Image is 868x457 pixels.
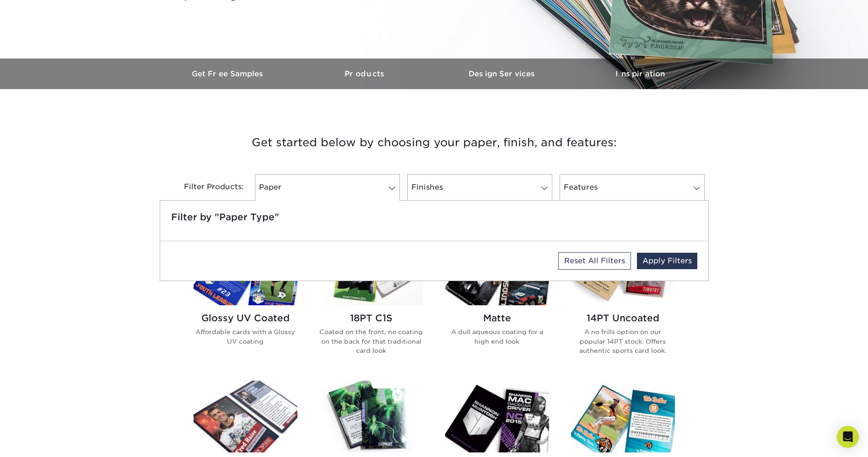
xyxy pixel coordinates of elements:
[2,429,78,454] iframe: Google Customer Reviews
[445,327,549,346] p: A dull aqueous coating for a high end look
[160,174,251,201] div: Filter Products:
[194,313,297,324] h2: Glossy UV Coated
[297,69,434,78] h3: Products
[637,253,697,269] a: Apply Filters
[445,234,549,370] a: Matte Trading Cards Matte A dull aqueous coating for a high end look
[160,69,297,78] h3: Get Free Samples
[171,212,697,223] h5: Filter by "Paper Type"
[445,313,549,324] h2: Matte
[319,381,423,452] img: Glossy UV Coated w/ Inline Foil Trading Cards
[407,174,552,201] a: Finishes
[194,327,297,346] p: Affordable cards with a Glossy UV coating
[297,58,434,89] a: Products
[558,252,631,270] a: Reset All Filters
[571,58,709,89] a: Inspiration
[160,58,297,89] a: Get Free Samples
[319,313,423,324] h2: 18PT C1S
[319,327,423,355] p: Coated on the front, no coating on the back for that traditional card look
[319,234,423,370] a: 18PT C1S Trading Cards 18PT C1S Coated on the front, no coating on the back for that traditional ...
[571,327,675,355] p: A no frills option on our popular 14PT stock. Offers authentic sports card look.
[255,174,400,201] a: Paper
[167,122,702,163] h3: Get started below by choosing your paper, finish, and features:
[445,381,549,452] img: Inline Foil Trading Cards
[194,234,297,370] a: Glossy UV Coated Trading Cards Glossy UV Coated Affordable cards with a Glossy UV coating
[194,381,297,452] img: Silk Laminated Trading Cards
[571,69,709,78] h3: Inspiration
[560,174,705,201] a: Features
[571,313,675,324] h2: 14PT Uncoated
[434,58,571,89] a: Design Services
[434,69,571,78] h3: Design Services
[571,234,675,370] a: 14PT Uncoated Trading Cards 14PT Uncoated A no frills option on our popular 14PT stock. Offers au...
[571,381,675,452] img: Silk w/ Spot UV Trading Cards
[837,426,859,448] div: Open Intercom Messenger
